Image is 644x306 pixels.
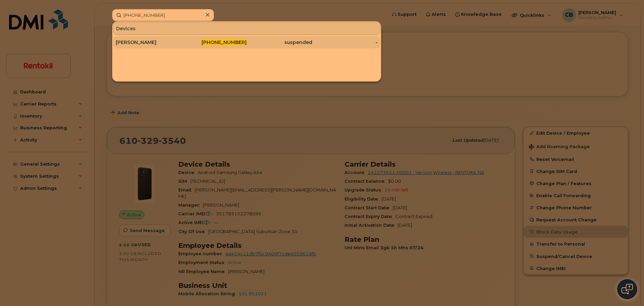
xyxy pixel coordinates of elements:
a: [PERSON_NAME][PHONE_NUMBER]suspended- [113,36,380,48]
img: Open chat [621,284,633,295]
div: - [312,39,378,46]
div: suspended [247,39,312,46]
div: Devices [113,22,380,35]
input: Find something... [112,9,214,21]
div: [PERSON_NAME] [116,39,181,46]
span: [PHONE_NUMBER] [202,39,247,45]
